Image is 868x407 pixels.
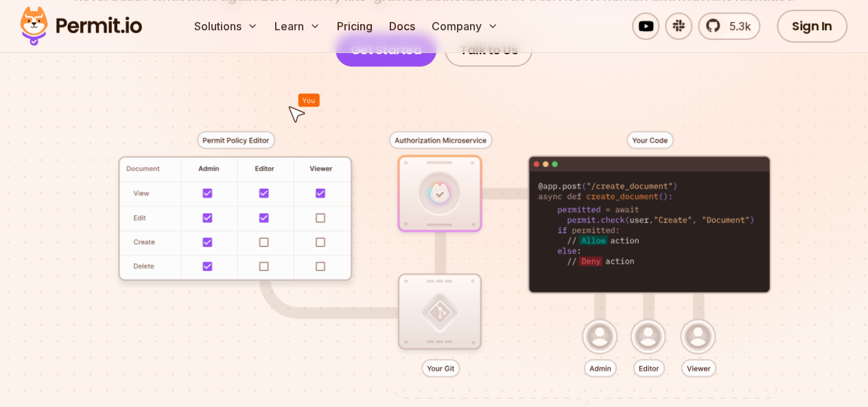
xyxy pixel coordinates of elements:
a: Pricing [331,12,378,40]
button: Solutions [189,12,263,40]
span: 5.3k [721,18,751,34]
a: 5.3k [698,12,760,40]
button: Company [426,12,504,40]
a: Docs [384,12,421,40]
button: Learn [269,12,326,40]
a: Sign In [777,10,847,43]
img: Permit logo [14,3,148,49]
